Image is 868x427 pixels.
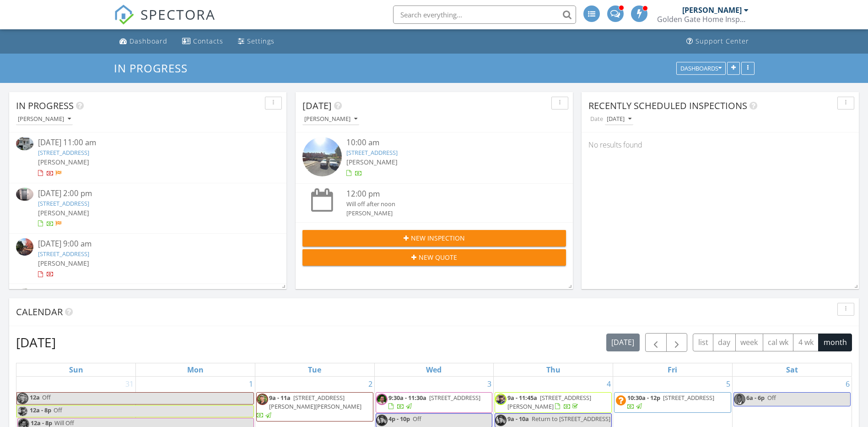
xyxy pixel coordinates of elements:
span: Off [54,406,62,414]
a: Dashboard [116,33,171,50]
img: img_6586.jpeg [17,405,28,417]
a: 10:30a - 12p [STREET_ADDRESS] [614,392,731,413]
a: 9a - 11:45a [STREET_ADDRESS][PERSON_NAME] [495,392,612,413]
div: Will off after noon [346,200,544,208]
span: Calendar [16,306,63,318]
button: 4 wk [793,334,819,351]
a: [DATE] 2:00 pm [STREET_ADDRESS] [PERSON_NAME] [16,289,280,329]
span: SPECTORA [140,5,216,24]
span: In Progress [16,99,74,112]
span: 4p - 10p [388,415,410,423]
div: [PERSON_NAME] [304,116,357,122]
span: Return to [STREET_ADDRESS] [532,415,610,423]
button: cal wk [763,334,794,351]
div: No results found [582,132,859,157]
a: 9a - 11a [STREET_ADDRESS][PERSON_NAME][PERSON_NAME] [257,394,361,419]
span: New Inspection [411,233,465,243]
a: [DATE] 2:00 pm [STREET_ADDRESS] [PERSON_NAME] [16,188,280,229]
button: New Inspection [302,230,566,246]
img: img_6586.jpeg [495,394,507,405]
span: Off [42,393,51,401]
span: [PERSON_NAME] [346,158,398,166]
button: [DATE] [605,113,633,126]
img: 9530819%2Freports%2F5150361c-a3dd-4503-82b3-a30080d89145%2Fcover_photos%2F1g3lNy8PMZ9S4qpWMnr5%2F... [16,137,33,150]
button: month [818,334,852,351]
a: Go to August 31, 2025 [124,377,135,391]
span: 9:30a - 11:30a [388,394,426,402]
div: [DATE] [607,116,631,122]
a: Go to September 1, 2025 [247,377,255,391]
input: Search everything... [393,5,576,24]
a: Monday [185,363,205,376]
button: day [713,334,736,351]
span: Off [413,415,421,423]
a: Sunday [67,363,85,376]
span: 9a - 10a [507,415,529,423]
span: Recently Scheduled Inspections [588,99,747,112]
div: [DATE] 9:00 am [38,238,258,250]
span: [DATE] [302,99,332,112]
a: Saturday [784,363,800,376]
span: 12a - 8p [29,405,52,417]
a: Tuesday [306,363,323,376]
a: [STREET_ADDRESS] [38,250,89,258]
a: Go to September 2, 2025 [367,377,374,391]
img: The Best Home Inspection Software - Spectora [114,5,134,25]
a: SPECTORA [114,12,216,32]
button: [PERSON_NAME] [16,113,73,126]
span: [STREET_ADDRESS] [429,394,480,402]
button: [DATE] [606,334,640,351]
span: Will Off [54,419,74,427]
div: Dashboard [129,37,167,45]
span: 12a [29,393,40,404]
a: Go to September 3, 2025 [485,377,493,391]
button: Previous month [645,333,667,352]
label: Date [588,113,605,125]
a: Go to September 5, 2025 [724,377,732,391]
div: [PERSON_NAME] [18,116,71,122]
div: [PERSON_NAME] [682,5,742,15]
button: Dashboards [676,62,726,75]
img: streetview [302,137,342,176]
a: Settings [234,33,278,50]
div: 12:00 pm [346,188,544,200]
a: Go to September 4, 2025 [605,377,613,391]
span: 9a - 11:45a [507,394,537,402]
a: Go to September 6, 2025 [844,377,852,391]
a: In Progress [114,60,195,76]
span: [PERSON_NAME] [38,208,89,217]
div: [DATE] 11:00 am [38,137,258,148]
button: [PERSON_NAME] [302,113,359,126]
img: williammillerheadshot.png [376,394,388,405]
img: jakelyonashihomeinspector.png [376,415,388,426]
span: Off [767,394,776,402]
span: 6a - 6p [746,394,765,402]
a: Thursday [545,363,562,376]
a: 10:30a - 12p [STREET_ADDRESS] [627,394,714,411]
a: [STREET_ADDRESS] [38,199,89,208]
a: [STREET_ADDRESS] [346,148,398,157]
div: Support Center [695,37,749,45]
div: [DATE] 2:00 pm [38,188,258,199]
div: Dashboards [680,65,722,71]
img: streetview [16,238,33,256]
a: 10:00 am [STREET_ADDRESS] [PERSON_NAME] [302,137,566,179]
span: [STREET_ADDRESS][PERSON_NAME] [507,394,591,411]
div: Golden Gate Home Inspections [657,15,749,24]
a: [DATE] 11:00 am [STREET_ADDRESS] [PERSON_NAME] [16,137,280,178]
img: 9548990%2Fcover_photos%2FBZFtlA6JZLenvrUfrGH4%2Fsmall.jpg [16,289,33,306]
span: [PERSON_NAME] [38,259,89,268]
a: [STREET_ADDRESS] [38,148,89,157]
span: 9a - 11a [269,394,291,402]
div: [PERSON_NAME] [346,209,544,218]
h2: [DATE] [16,333,56,351]
span: 10:30a - 12p [627,394,660,402]
a: Wednesday [424,363,443,376]
a: 9a - 11:45a [STREET_ADDRESS][PERSON_NAME] [507,394,591,411]
img: jakelyonashihomeinspector.png [495,415,507,426]
div: Settings [247,37,275,45]
span: New Quote [419,252,457,262]
span: [STREET_ADDRESS][PERSON_NAME][PERSON_NAME] [269,394,361,411]
a: Friday [666,363,679,376]
a: [DATE] 9:00 am [STREET_ADDRESS] [PERSON_NAME] [16,238,280,279]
